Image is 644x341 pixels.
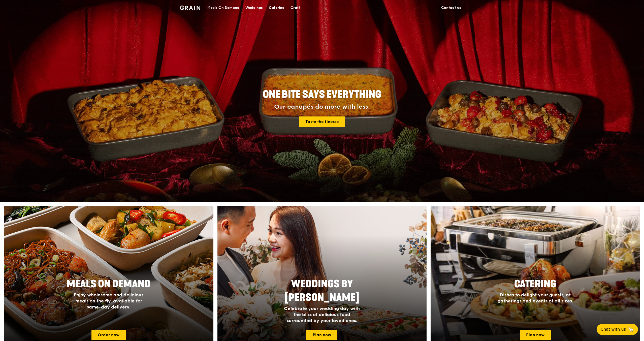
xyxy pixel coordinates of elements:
[263,88,381,101] span: ONE BITE SAYS EVERYTHING
[514,278,556,290] span: Catering
[180,6,200,10] img: Grain
[520,330,551,340] a: Plan now
[266,0,287,15] a: Catering
[287,0,303,15] a: Craft
[291,0,300,15] div: Craft
[597,324,638,335] button: Chat with us🦙
[231,103,413,110] div: Our canapés do more with less.
[91,330,126,340] a: Order now
[269,0,284,15] div: Catering
[601,326,626,332] span: Chat with us
[284,306,360,323] span: Celebrate your wedding day with the bliss of delicious food surrounded by your loved ones.
[306,330,337,340] a: Plan now
[67,278,151,290] span: Meals On Demand
[498,292,573,304] span: Dishes to delight your guests, at gatherings and events of all sizes.
[299,116,345,127] a: Taste the finesse
[285,278,359,304] span: Weddings by [PERSON_NAME]
[207,0,239,15] div: Meals On Demand
[245,0,263,15] div: Weddings
[74,292,143,310] span: Enjoy wholesome and delicious meals on the fly, available for same-day delivery.
[628,326,634,332] span: 🦙
[438,0,464,15] a: Contact us
[242,0,266,15] a: Weddings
